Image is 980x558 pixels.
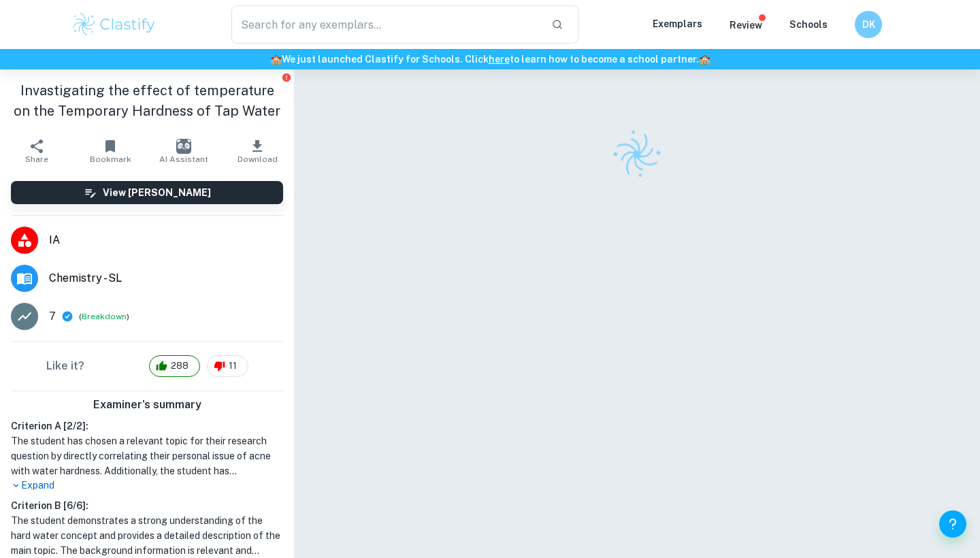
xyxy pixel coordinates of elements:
[11,433,283,478] h1: The student has chosen a relevant topic for their research question by directly correlating their...
[939,510,966,538] button: Help and Feedback
[3,52,977,67] h6: We just launched Clastify for Schools. Click to learn how to become a school partner.
[82,310,127,323] button: Breakdown
[489,54,510,65] a: here
[11,419,283,433] h6: Criterion A [ 2 / 2 ]:
[855,11,882,38] button: DK
[79,310,129,323] span: ( )
[11,478,283,493] p: Expand
[46,358,84,374] h6: Like it?
[699,54,710,65] span: 🏫
[238,154,278,164] span: Download
[11,498,283,513] h6: Criterion B [ 6 / 6 ]:
[149,355,200,377] div: 288
[11,80,283,121] h1: Invastigating the effect of temperature on the Temporary Hardness of Tap Water
[49,308,56,325] p: 7
[49,232,283,248] span: IA
[49,270,283,286] span: Chemistry - SL
[147,132,220,170] button: AI Assistant
[5,397,289,413] h6: Examiner's summary
[231,5,540,44] input: Search for any exemplars...
[653,16,702,31] p: Exemplars
[11,181,283,204] button: View [PERSON_NAME]
[73,132,147,170] button: Bookmark
[221,359,244,373] span: 11
[159,154,208,164] span: AI Assistant
[11,513,283,558] h1: The student demonstrates a strong understanding of the hard water concept and provides a detailed...
[25,154,48,164] span: Share
[220,132,294,170] button: Download
[789,19,828,30] a: Schools
[861,17,877,32] h6: DK
[604,121,670,188] img: Clastify logo
[163,359,196,373] span: 288
[90,154,131,164] span: Bookmark
[103,185,211,200] h6: View [PERSON_NAME]
[730,18,762,33] p: Review
[71,11,157,38] img: Clastify logo
[176,139,191,154] img: AI Assistant
[270,54,282,65] span: 🏫
[281,72,291,82] button: Report issue
[207,355,248,377] div: 11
